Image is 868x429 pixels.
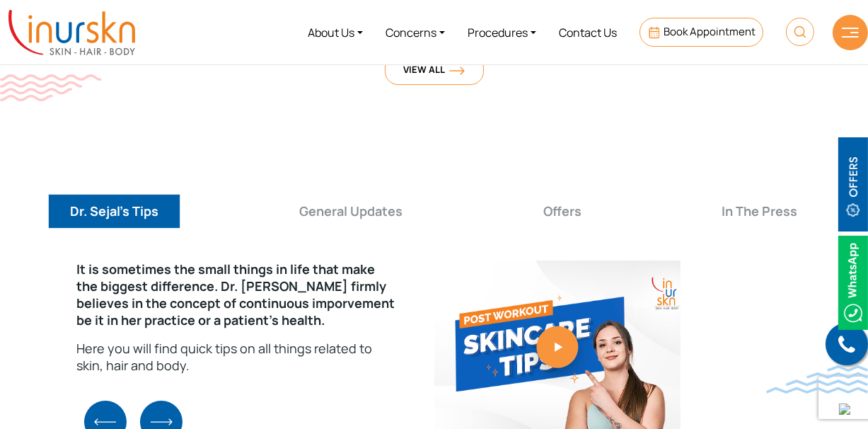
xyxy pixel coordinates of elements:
[449,67,465,75] img: orange-arrow
[640,18,763,47] a: Book Appointment
[700,194,820,229] button: In The Press
[8,10,135,55] img: inurskn-logo
[548,6,628,59] a: Contact Us
[404,63,465,76] span: View All
[48,194,180,229] button: Dr. Sejal's Tips
[838,274,868,290] a: Whatsappicon
[385,54,484,85] a: View Allorange-arrow
[786,18,814,46] img: HeaderSearch
[838,137,868,231] img: offerBt
[374,6,456,59] a: Concerns
[766,365,868,394] img: bluewave
[838,236,868,330] img: Whatsappicon
[77,261,399,328] p: It is sometimes the small things in life that make the biggest difference. Dr. [PERSON_NAME] firm...
[839,404,850,415] img: up-blue-arrow.svg
[456,6,548,59] a: Procedures
[842,28,859,38] img: hamLine.svg
[521,194,603,229] button: Offers
[296,6,374,59] a: About Us
[277,194,424,229] button: General Updates
[664,24,756,39] span: Book Appointment
[77,340,399,374] p: Here you will find quick tips on all things related to skin, hair and body.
